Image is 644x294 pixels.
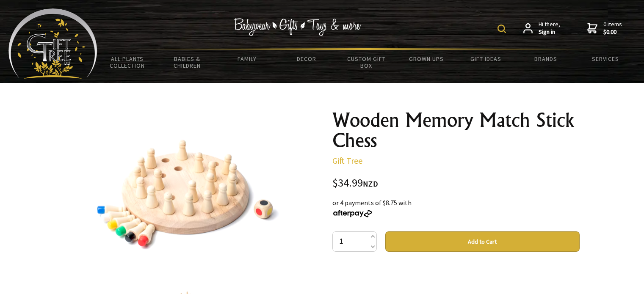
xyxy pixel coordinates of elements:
[539,21,560,36] span: Hi there,
[363,179,378,189] span: NZD
[539,28,560,36] strong: Sign in
[217,50,276,68] a: Family
[97,50,157,74] a: All Plants Collection
[332,198,580,218] div: or 4 payments of $8.75 with
[523,21,560,36] a: Hi there,Sign in
[94,110,282,275] img: Wooden Memory Match Stick Chess
[332,178,580,189] div: $34.99
[8,8,97,79] img: Babyware - Gifts - Toys and more...
[385,231,580,252] button: Add to Cart
[587,21,622,36] a: 0 items$0.00
[576,50,636,68] a: Services
[157,50,217,74] a: Babies & Children
[337,50,396,74] a: Custom Gift Box
[234,18,361,36] img: Babywear - Gifts - Toys & more
[516,50,576,68] a: Brands
[603,20,622,36] span: 0 items
[332,210,373,217] img: Afterpay
[603,28,622,36] strong: $0.00
[332,110,580,151] h1: Wooden Memory Match Stick Chess
[498,25,506,33] img: product search
[277,50,337,68] a: Decor
[396,50,456,68] a: Grown Ups
[332,155,362,166] a: Gift Tree
[456,50,516,68] a: Gift Ideas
